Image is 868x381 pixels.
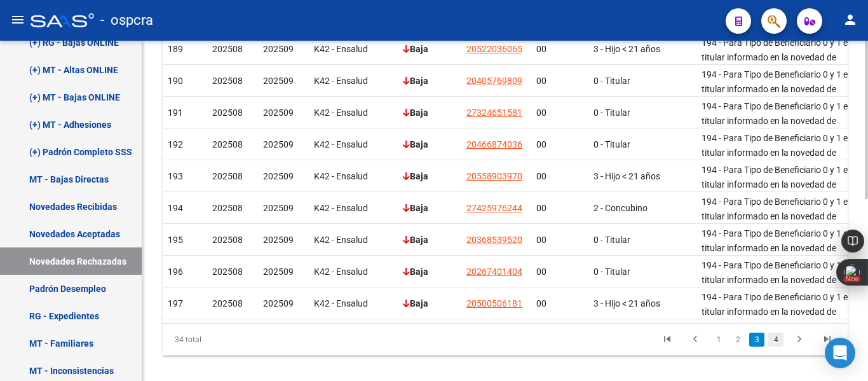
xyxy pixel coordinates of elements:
[593,298,660,308] span: 3 - Hijo < 21 años
[747,329,766,350] li: page 3
[825,338,855,368] div: Open Intercom Messenger
[314,44,368,54] span: K42 - Ensalud
[263,139,294,149] span: 202509
[168,171,183,181] span: 193
[843,12,858,27] mat-icon: person
[466,235,522,245] span: 20368539520
[749,333,764,347] a: 3
[263,203,294,213] span: 202509
[263,267,294,277] span: 202509
[314,107,368,118] span: K42 - Ensalud
[403,171,428,181] strong: Baja
[263,235,294,245] span: 202509
[403,203,428,213] strong: Baja
[212,267,243,277] span: 202508
[655,333,679,347] a: go to first page
[314,203,368,213] span: K42 - Ensalud
[263,298,294,308] span: 202509
[403,107,428,118] strong: Baja
[466,171,522,181] span: 20558903970
[403,235,428,245] strong: Baja
[702,69,850,137] span: 194 - Para Tipo de Beneficiario 0 y 1 el titular informado en la novedad de baja tiene una opción...
[466,107,522,118] span: 27324651581
[683,333,707,347] a: go to previous page
[593,76,630,86] span: 0 - Titular
[593,107,630,118] span: 0 - Titular
[314,76,368,86] span: K42 - Ensalud
[702,292,850,360] span: 194 - Para Tipo de Beneficiario 0 y 1 el titular informado en la novedad de baja tiene una opción...
[593,139,630,149] span: 0 - Titular
[702,260,850,328] span: 194 - Para Tipo de Beneficiario 0 y 1 el titular informado en la novedad de baja tiene una opción...
[212,298,243,308] span: 202508
[403,44,428,54] strong: Baja
[593,235,630,245] span: 0 - Titular
[10,12,25,27] mat-icon: menu
[536,233,583,247] div: 00
[702,133,850,201] span: 194 - Para Tipo de Beneficiario 0 y 1 el titular informado en la novedad de baja tiene una opción...
[168,203,183,213] span: 194
[768,333,783,347] a: 4
[730,333,745,347] a: 2
[403,267,428,277] strong: Baja
[263,107,294,118] span: 202509
[212,235,243,245] span: 202508
[536,137,583,152] div: 00
[163,324,297,356] div: 34 total
[212,76,243,86] span: 202508
[787,333,811,347] a: go to next page
[212,203,243,213] span: 202508
[212,44,243,54] span: 202508
[168,76,183,86] span: 190
[403,298,428,308] strong: Baja
[314,235,368,245] span: K42 - Ensalud
[702,165,850,233] span: 194 - Para Tipo de Beneficiario 0 y 1 el titular informado en la novedad de baja tiene una opción...
[593,171,660,181] span: 3 - Hijo < 21 años
[702,197,850,265] span: 194 - Para Tipo de Beneficiario 0 y 1 el titular informado en la novedad de baja tiene una opción...
[766,329,785,350] li: page 4
[466,203,522,213] span: 27425976244
[263,44,294,54] span: 202509
[536,106,583,120] div: 00
[314,267,368,277] span: K42 - Ensalud
[815,333,839,347] a: go to last page
[100,6,153,34] span: - ospcra
[466,44,522,54] span: 20522036065
[168,235,183,245] span: 195
[263,76,294,86] span: 202509
[536,74,583,88] div: 00
[466,139,522,149] span: 20466874036
[728,329,747,350] li: page 2
[536,201,583,216] div: 00
[403,76,428,86] strong: Baja
[593,44,660,54] span: 3 - Hijo < 21 años
[168,107,183,118] span: 191
[536,42,583,57] div: 00
[263,171,294,181] span: 202509
[536,265,583,279] div: 00
[314,171,368,181] span: K42 - Ensalud
[168,139,183,149] span: 192
[403,139,428,149] strong: Baja
[466,267,522,277] span: 20267401404
[212,171,243,181] span: 202508
[593,267,630,277] span: 0 - Titular
[314,139,368,149] span: K42 - Ensalud
[466,298,522,308] span: 20500506181
[702,101,850,169] span: 194 - Para Tipo de Beneficiario 0 y 1 el titular informado en la novedad de baja tiene una opción...
[314,298,368,308] span: K42 - Ensalud
[168,44,183,54] span: 189
[168,298,183,308] span: 197
[709,329,728,350] li: page 1
[168,267,183,277] span: 196
[711,333,726,347] a: 1
[702,228,850,296] span: 194 - Para Tipo de Beneficiario 0 y 1 el titular informado en la novedad de baja tiene una opción...
[536,296,583,311] div: 00
[593,203,648,213] span: 2 - Concubino
[466,76,522,86] span: 20405769809
[212,139,243,149] span: 202508
[212,107,243,118] span: 202508
[536,169,583,184] div: 00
